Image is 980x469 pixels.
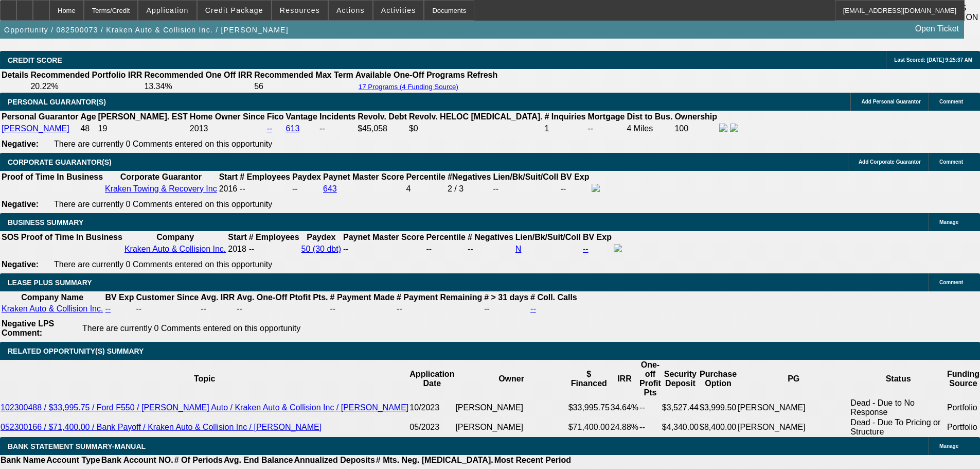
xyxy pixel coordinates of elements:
[2,112,78,121] b: Personal Guarantor
[4,26,289,34] span: Opportunity / 082500073 / Kraken Auto & Collision Inc. / [PERSON_NAME]
[101,455,174,465] th: Bank Account NO.
[98,112,188,121] b: [PERSON_NAME]. EST
[144,70,253,80] th: Recommended One Off IRR
[190,124,208,133] span: 2013
[30,70,142,80] th: Recommended Portfolio IRR
[627,112,673,121] b: Dist to Bus.
[381,6,416,14] span: Activities
[939,99,963,105] span: Comment
[239,183,291,195] td: --
[947,418,980,437] td: Portfolio
[236,304,328,314] td: --
[272,1,328,20] button: Resources
[8,158,112,166] span: CORPORATE GUARANTOR(S)
[120,172,202,181] b: Corporate Guarantor
[939,159,963,165] span: Comment
[455,398,567,418] td: [PERSON_NAME]
[662,398,699,418] td: $3,527.44
[639,398,662,418] td: --
[699,418,737,437] td: $8,400.00
[861,99,921,105] span: Add Personal Guarantor
[21,293,83,302] b: Company Name
[254,81,354,92] td: 56
[448,184,491,194] div: 2 / 3
[396,304,483,314] td: --
[205,6,263,14] span: Credit Package
[850,418,947,437] td: Dead - Due To Pricing or Structure
[286,124,300,133] a: 613
[448,172,491,181] b: #Negatives
[455,360,567,398] th: Owner
[894,57,972,63] span: Last Scored: [DATE] 9:25:37 AM
[850,398,947,418] td: Dead - Due to No Response
[587,123,626,134] td: --
[484,304,529,314] td: --
[105,304,111,313] a: --
[30,81,142,92] td: 20.22%
[662,360,699,398] th: Security Deposit
[54,140,272,148] span: There are currently 0 Comments entered on this opportunity
[201,293,235,302] b: Avg. IRR
[939,280,963,285] span: Comment
[592,184,600,192] img: facebook-icon.png
[280,6,320,14] span: Resources
[737,360,850,398] th: PG
[568,360,610,398] th: $ Financed
[228,233,246,241] b: Start
[409,112,543,121] b: Revolv. HELOC [MEDICAL_DATA].
[80,123,96,134] td: 48
[267,112,284,121] b: Fico
[492,183,559,195] td: --
[614,244,622,252] img: facebook-icon.png
[911,20,963,38] a: Open Ticket
[323,172,404,181] b: Paynet Master Score
[568,398,610,418] td: $33,995.75
[493,172,558,181] b: Lien/Bk/Suit/Coll
[8,56,62,64] span: CREDIT SCORE
[8,279,92,287] span: LEASE PLUS SUMMARY
[138,1,196,20] button: Application
[467,70,498,80] th: Refresh
[223,455,294,465] th: Avg. End Balance
[254,70,354,80] th: Recommended Max Term
[343,233,424,241] b: Paynet Master Score
[292,172,321,181] b: Paydex
[639,418,662,437] td: --
[105,293,134,302] b: BV Exp
[730,124,738,132] img: linkedin-icon.png
[8,442,146,450] span: BANK STATEMENT SUMMARY-MANUAL
[124,245,226,253] a: Kraken Auto & Collision Inc.
[947,398,980,418] td: Portfolio
[319,123,356,134] td: --
[484,293,528,302] b: # > 31 days
[409,418,455,437] td: 05/2023
[8,98,106,106] span: PERSONAL GUARANTOR(S)
[530,304,536,313] a: --
[249,233,299,241] b: # Employees
[376,455,494,465] th: # Mts. Neg. [MEDICAL_DATA].
[292,183,322,195] td: --
[200,304,235,314] td: --
[307,233,335,241] b: Paydex
[468,233,513,241] b: # Negatives
[319,112,355,121] b: Incidents
[2,124,69,133] a: [PERSON_NAME]
[1,403,408,412] a: 102300488 / $33,995.75 / Ford F550 / [PERSON_NAME] Auto / Kraken Auto & Collision Inc / [PERSON_N...
[409,360,455,398] th: Application Date
[544,112,585,121] b: # Inquiries
[219,172,238,181] b: Start
[357,123,407,134] td: $45,058
[286,112,317,121] b: Vantage
[1,172,103,182] th: Proof of Time In Business
[515,245,522,253] a: N
[699,398,737,418] td: $3,999.50
[267,124,273,133] a: --
[237,293,328,302] b: Avg. One-Off Ptofit Pts.
[198,1,271,20] button: Credit Package
[639,360,662,398] th: One-off Profit Pts
[397,293,482,302] b: # Payment Remaining
[355,82,461,91] button: 17 Programs (4 Funding Source)
[583,245,589,253] a: --
[8,347,144,355] span: RELATED OPPORTUNITY(S) SUMMARY
[54,260,272,269] span: There are currently 0 Comments entered on this opportunity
